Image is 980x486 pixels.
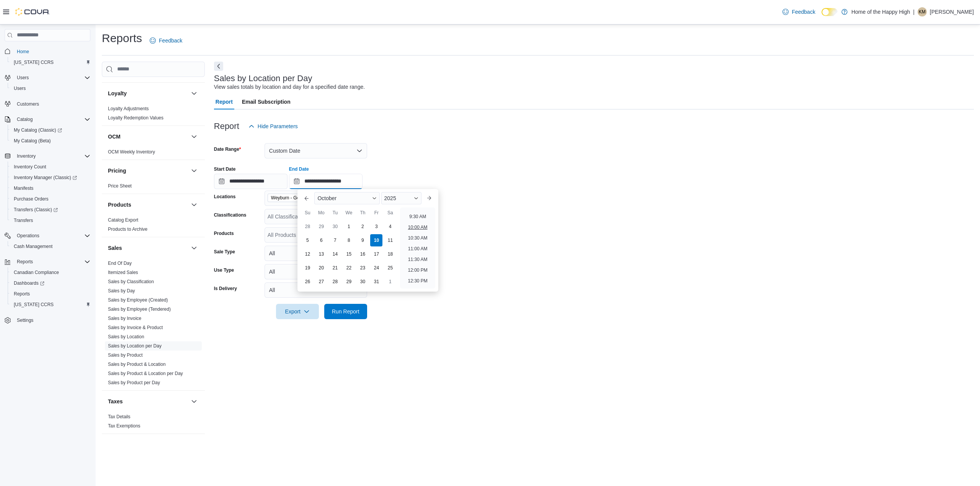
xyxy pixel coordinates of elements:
li: 12:00 PM [405,266,430,275]
a: Sales by Day [108,288,135,294]
span: Weyburn - Government Road - Fire & Flower [268,194,340,202]
a: [US_STATE] CCRS [11,58,57,67]
span: Inventory Count [14,164,46,170]
span: My Catalog (Classic) [11,126,90,135]
div: Tu [329,207,341,219]
a: Settings [14,316,36,325]
button: My Catalog (Beta) [8,135,93,146]
span: Reports [11,289,90,298]
span: Report [216,94,233,109]
div: Sales [102,259,205,390]
button: Loyalty [108,90,188,97]
input: Press the down key to enter a popover containing a calendar. Press the escape key to close the po... [289,174,363,189]
button: Canadian Compliance [8,267,93,278]
span: My Catalog (Beta) [11,136,90,145]
div: day-17 [370,248,382,260]
a: Price Sheet [108,183,132,189]
a: Sales by Invoice & Product [108,325,163,330]
input: Dark Mode [822,8,838,16]
div: day-10 [370,234,382,246]
a: [US_STATE] CCRS [11,300,57,309]
button: Reports [8,289,93,299]
a: Transfers [108,72,127,77]
button: Loyalty [189,89,199,98]
span: Sales by Invoice [108,315,141,321]
button: Purchase Orders [8,194,93,204]
span: Inventory Manager (Classic) [14,175,77,181]
button: Home [2,46,93,57]
a: Sales by Product & Location per Day [108,371,183,376]
span: Inventory Manager (Classic) [11,173,90,182]
button: Custom Date [265,143,367,158]
span: Run Report [332,308,359,315]
span: Price Sheet [108,183,132,189]
button: Users [14,73,32,82]
button: Products [108,201,188,209]
span: Email Subscription [242,94,291,109]
span: Home [17,49,29,55]
a: Inventory Count [11,162,49,171]
span: Cash Management [11,242,90,251]
li: 11:30 AM [405,255,431,264]
span: Products to Archive [108,226,147,232]
a: My Catalog (Beta) [11,136,54,145]
a: Transfers [11,216,36,225]
h3: Sales by Location per Day [214,74,312,83]
a: Transfers (Classic) [8,204,93,215]
span: Manifests [11,184,90,193]
div: day-24 [370,262,382,274]
span: Tax Exemptions [108,423,140,429]
div: day-29 [315,220,327,233]
button: Taxes [189,397,199,406]
div: day-14 [329,248,341,260]
span: Canadian Compliance [11,268,90,277]
li: 1:00 PM [406,287,430,296]
span: Catalog [17,116,33,122]
span: Users [11,84,90,93]
span: Cash Management [14,243,52,250]
span: Customers [14,99,90,109]
div: View sales totals by location and day for a specified date range. [214,83,365,91]
div: We [343,207,355,219]
button: All [265,246,367,261]
div: Button. Open the year selector. 2025 is currently selected. [381,192,421,204]
div: day-26 [301,276,314,288]
div: day-1 [384,276,396,288]
a: Canadian Compliance [11,268,62,277]
label: Is Delivery [214,285,237,292]
span: October [317,195,336,201]
span: Manifests [14,185,33,191]
div: day-19 [301,262,314,274]
li: 10:00 AM [405,223,431,232]
div: OCM [102,147,205,160]
li: 11:00 AM [405,244,431,253]
button: Previous Month [301,192,313,204]
span: Operations [14,231,90,240]
span: Sales by Employee (Created) [108,297,168,303]
a: Sales by Location [108,334,144,339]
div: day-1 [343,220,355,233]
span: Purchase Orders [11,194,90,204]
div: day-29 [343,276,355,288]
button: Reports [14,257,36,266]
div: day-16 [356,248,369,260]
a: Feedback [147,33,185,48]
span: Inventory [14,152,90,161]
div: Mo [315,207,327,219]
nav: Complex example [5,43,90,346]
button: Users [8,83,93,94]
span: Users [14,73,90,82]
button: Cash Management [8,241,93,252]
div: Pricing [102,181,205,194]
span: Washington CCRS [11,300,90,309]
span: Sales by Product & Location [108,361,166,367]
a: Users [11,84,29,93]
a: Loyalty Redemption Values [108,115,163,121]
a: Sales by Employee (Tendered) [108,307,171,312]
li: 12:30 PM [405,276,430,285]
span: Settings [14,315,90,325]
button: Taxes [108,398,188,405]
div: day-6 [315,234,327,246]
span: Inventory Count [11,162,90,171]
div: day-13 [315,248,327,260]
